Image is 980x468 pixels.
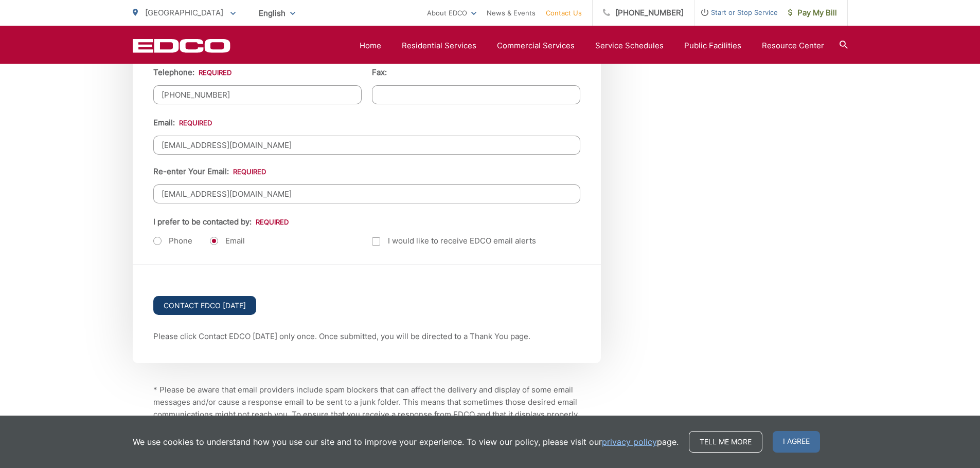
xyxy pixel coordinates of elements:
[497,40,575,52] a: Commercial Services
[546,7,582,19] a: Contact Us
[133,436,679,448] p: We use cookies to understand how you use our site and to improve your experience. To view our pol...
[487,7,536,19] a: News & Events
[153,217,289,227] label: I prefer to be contacted by:
[372,68,387,77] label: Fax:
[145,8,223,17] span: [GEOGRAPHIC_DATA]
[372,235,536,247] label: I would like to receive EDCO email alerts
[153,330,580,343] p: Please click Contact EDCO [DATE] only once. Once submitted, you will be directed to a Thank You p...
[762,40,824,52] a: Resource Center
[602,436,657,448] a: privacy policy
[153,118,212,127] label: Email:
[153,384,580,445] p: * Please be aware that email providers include spam blockers that can affect the delivery and dis...
[153,296,256,315] input: Contact EDCO [DATE]
[427,7,476,19] a: About EDCO
[595,40,664,52] a: Service Schedules
[153,68,231,77] label: Telephone:
[773,431,820,453] span: I agree
[251,4,303,22] span: English
[210,236,245,246] label: Email
[402,40,476,52] a: Residential Services
[153,236,192,246] label: Phone
[684,40,741,52] a: Public Facilities
[133,39,230,53] a: EDCD logo. Return to the homepage.
[153,167,266,176] label: Re-enter Your Email:
[788,7,837,19] span: Pay My Bill
[360,40,381,52] a: Home
[689,431,762,453] a: Tell me more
